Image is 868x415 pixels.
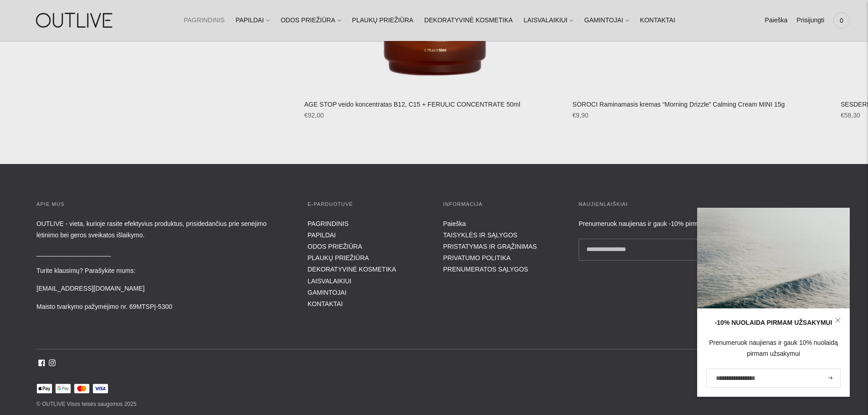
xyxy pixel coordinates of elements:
a: KONTAKTAI [308,300,343,307]
p: _____________________ [36,247,289,259]
p: Maisto tvarkymo pažymėjimo nr. 69MTSPĮ-5300 [36,301,289,313]
a: TAISYKLĖS IR SĄLYGOS [443,231,518,239]
a: Paieška [443,220,466,227]
a: PRISTATYMAS IR GRĄŽINIMAS [443,243,537,250]
a: ODOS PRIEŽIŪRA [308,243,362,250]
h3: INFORMACIJA [443,200,561,209]
p: OUTLIVE - vieta, kurioje rasite efektyvius produktus, prisidedančius prie senėjimo lėtinimo bei g... [36,218,289,241]
a: DEKORATYVINĖ KOSMETIKA [308,266,396,273]
a: PLAUKŲ PRIEŽIŪRA [352,10,414,31]
a: PRENUMERATOS SĄLYGOS [443,266,529,273]
span: 0 [835,14,848,27]
a: Paieška [765,10,787,31]
a: LAISVALAIKIUI [308,277,351,285]
img: OUTLIVE [18,5,132,36]
h3: Naujienlaiškiai [579,200,832,209]
a: PAPILDAI [236,10,270,31]
div: Prenumeruok naujienas ir gauk -10% pirmam užsakymui [579,218,832,230]
h3: APIE MUS [36,200,289,209]
a: DEKORATYVINĖ KOSMETIKA [424,10,513,31]
p: [EMAIL_ADDRESS][DOMAIN_NAME] [36,283,289,294]
div: Prenumeruok naujienas ir gauk 10% nuolaidą pirmam užsakymui [706,338,841,359]
span: €9,90 [572,112,588,119]
a: PAPILDAI [308,231,336,239]
p: © OUTLIVE Visos teisės saugomos 2025 [36,399,832,410]
a: KONTAKTAI [640,10,675,31]
a: PAGRINDINIS [184,10,225,31]
a: GAMINTOJAI [308,289,346,296]
a: PLAUKŲ PRIEŽIŪRA [308,254,369,261]
a: SOROCI Raminamasis kremas “Morning Drizzle” Calming Cream MINI 15g [572,101,785,108]
a: Prisijungti [796,10,824,31]
div: -10% NUOLAIDA PIRMAM UŽSAKYMUI [706,318,841,328]
span: €58,30 [841,112,860,119]
a: PAGRINDINIS [308,220,349,227]
a: 0 [833,10,850,31]
a: ODOS PRIEŽIŪRA [281,10,341,31]
a: AGE STOP veido koncentratas B12, C15 + FERULIC CONCENTRATE 50ml [304,101,520,108]
a: LAISVALAIKIUI [524,10,573,31]
a: GAMINTOJAI [584,10,629,31]
a: PRIVATUMO POLITIKA [443,254,511,261]
span: €92,00 [304,112,324,119]
h3: E-parduotuvė [308,200,425,209]
p: Turite klausimų? Parašykite mums: [36,265,289,277]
